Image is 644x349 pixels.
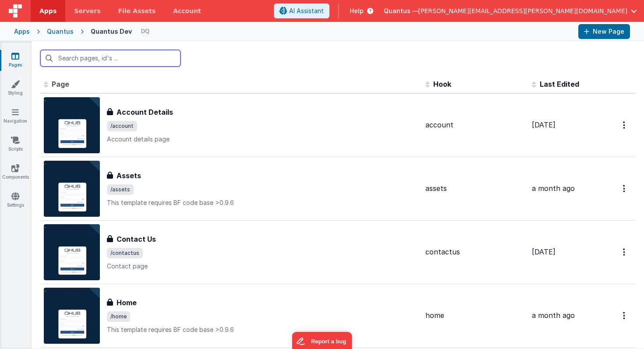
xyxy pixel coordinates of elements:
span: Hook [433,80,451,88]
span: AI Assistant [289,7,324,15]
span: Servers [74,7,100,15]
div: Quantus [47,27,74,36]
img: 1021820d87a3b39413df04cdda3ae7ec [139,25,152,38]
span: Apps [39,7,57,15]
span: [DATE] [532,120,556,129]
p: This template requires BF code base >0.9.6 [107,198,418,207]
h3: Account Details [117,107,173,117]
span: /assets [107,184,134,195]
span: /account [107,121,137,131]
button: Options [618,116,632,134]
p: Contact page [107,262,418,271]
span: Help [350,7,364,15]
div: Apps [14,27,30,36]
div: assets [425,183,525,194]
h3: Contact Us [117,234,156,244]
span: [PERSON_NAME][EMAIL_ADDRESS][PERSON_NAME][DOMAIN_NAME] [418,7,627,15]
button: Options [618,180,632,197]
div: contactus [425,247,525,257]
h3: Assets [117,170,141,181]
button: Options [618,243,632,261]
p: This template requires BF code base >0.9.6 [107,325,418,334]
span: Quantus — [384,7,418,15]
span: Last Edited [540,80,579,88]
button: Quantus — [PERSON_NAME][EMAIL_ADDRESS][PERSON_NAME][DOMAIN_NAME] [384,7,637,15]
span: File Assets [118,7,156,15]
button: Options [618,307,632,324]
div: home [425,310,525,321]
span: Page [52,80,69,88]
span: [DATE] [532,247,556,256]
span: /home [107,311,130,322]
button: AI Assistant [274,4,329,18]
input: Search pages, id's ... [40,50,180,67]
p: Account details page [107,135,418,144]
h3: Home [117,297,137,308]
span: /contactus [107,248,143,258]
div: account [425,120,525,130]
span: a month ago [532,311,575,320]
div: Quantus Dev [91,27,132,36]
button: New Page [578,24,630,39]
span: a month ago [532,184,575,193]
